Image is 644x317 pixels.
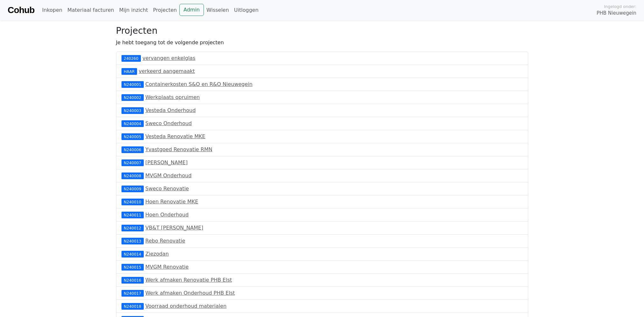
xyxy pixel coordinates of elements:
a: Admin [179,4,204,16]
a: Containerkosten S&O en R&O Nieuwegein [145,81,253,87]
div: N240013 [121,238,144,244]
a: Vesteda Renovatie MKE [145,133,205,139]
a: VB&T [PERSON_NAME] [145,225,203,231]
div: N240004 [121,120,144,127]
a: Projecten [150,4,179,17]
div: N240011 [121,212,144,218]
div: N240006 [121,146,144,153]
div: N240014 [121,251,144,257]
div: N240007 [121,159,144,166]
a: vervangen enkelglas [142,55,195,61]
h3: Projecten [116,25,528,36]
a: Rebo Renovatie [145,238,185,244]
a: Werk afmaken Onderhoud PHB Elst [145,290,235,296]
div: N240009 [121,186,144,192]
div: 240260 [121,55,141,61]
span: PHB Nieuwegein [597,10,636,17]
a: Hoen Renovatie MKE [145,199,198,205]
a: Ziezodan [145,251,169,257]
a: Voorraad onderhoud materialen [145,303,226,309]
span: Ingelogd onder: [604,4,636,10]
a: verkeerd aangemaakt [139,68,195,74]
a: Uitloggen [232,4,261,17]
div: N240001 [121,81,144,88]
p: Je hebt toegang tot de volgende projecten [116,39,528,46]
a: Werkplaats opruimen [145,94,200,100]
div: N240017 [121,290,144,296]
div: N240003 [121,107,144,114]
a: Werk afmaken Renovatie PHB Elst [145,277,232,283]
a: MVGM Renovatie [145,264,189,270]
a: Mijn inzicht [117,4,151,17]
div: N240005 [121,133,144,140]
div: HAAR [121,68,137,74]
a: Sweco Renovatie [145,186,189,192]
div: N240015 [121,264,144,270]
div: N240008 [121,173,144,179]
a: Hoen Onderhoud [145,212,189,218]
div: N240016 [121,277,144,283]
a: Cohub [8,3,34,18]
a: Vesteda Onderhoud [145,107,196,113]
a: [PERSON_NAME] [145,159,188,166]
div: N240002 [121,94,144,101]
a: Yvastgoed Renovatie RMN [145,146,212,152]
a: Materiaal facturen [65,4,117,17]
a: MVGM Onderhoud [145,173,191,179]
a: Inkopen [39,4,65,17]
a: Wisselen [204,4,232,17]
div: N240012 [121,225,144,231]
div: N240018 [121,303,144,309]
div: N240010 [121,199,144,205]
a: Sweco Onderhoud [145,120,192,126]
